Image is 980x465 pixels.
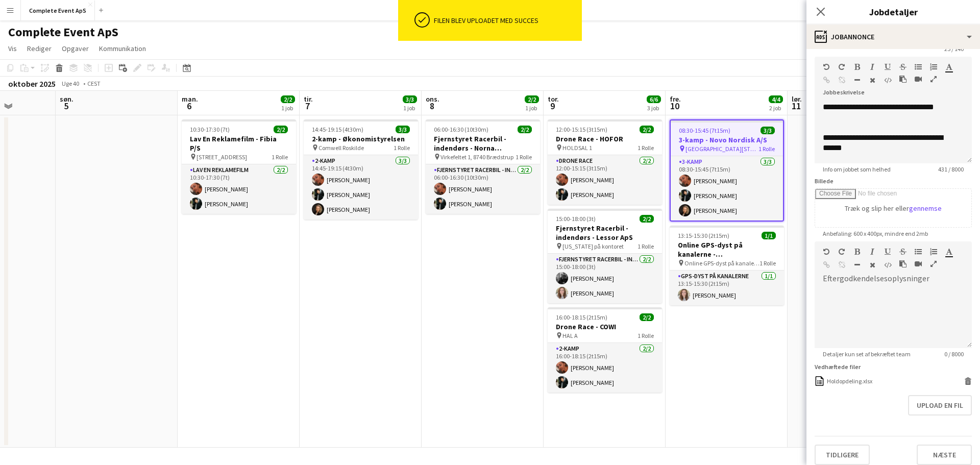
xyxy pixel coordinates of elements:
[516,153,532,161] span: 1 Rolle
[424,100,439,112] span: 8
[190,126,230,133] span: 10:30-17:30 (7t)
[23,42,56,55] a: Rediger
[548,224,662,242] h3: Fjernstyret Racerbil - indendørs - Lessor ApS
[58,80,83,87] span: Uge 40
[930,75,937,83] button: Fuld skærm
[945,248,952,256] button: Tekstfarve
[548,343,662,393] app-card-role: 2-kamp2/216:00-18:15 (2t15m)[PERSON_NAME][PERSON_NAME]
[671,156,783,221] app-card-role: 3-kamp3/308:30-15:45 (7t15m)[PERSON_NAME][PERSON_NAME][PERSON_NAME]
[884,248,891,256] button: Understregning
[638,242,654,250] span: 1 Rolle
[281,95,295,103] span: 2/2
[670,119,784,222] app-job-card: 08:30-15:45 (7t15m)3/33-kamp - Novo Nordisk A/S [GEOGRAPHIC_DATA][STREET_ADDRESS][GEOGRAPHIC_DATA...
[58,42,93,55] a: Opgaver
[930,260,937,268] button: Fuld skærm
[869,248,876,256] button: Kursiv
[4,42,21,55] a: Vis
[548,307,662,393] app-job-card: 16:00-18:15 (2t15m)2/2Drone Race - COWI HAL A1 Rolle2-kamp2/216:00-18:15 (2t15m)[PERSON_NAME][PER...
[769,104,782,112] div: 2 job
[884,261,891,269] button: HTML-kode
[556,313,607,321] span: 16:00-18:15 (2t15m)
[302,100,313,112] span: 7
[670,94,681,104] span: fre.
[915,75,922,83] button: Indsæt video
[670,240,784,259] h3: Online GPS-dyst på kanalerne - Udenrigsministeriet
[869,261,876,269] button: Ryd formatering
[827,377,872,385] div: Holdopdeling.xlsx
[548,119,662,205] div: 12:00-15:15 (3t15m)2/2Drone Race - HOFOR HOLDSAL 11 RolleDrone Race2/212:00-15:15 (3t15m)[PERSON_...
[815,445,870,465] button: Tidligere
[562,144,592,152] span: HOLDSAL 1
[518,126,532,133] span: 2/2
[853,248,861,256] button: Fed
[182,164,296,214] app-card-role: Lav En Reklamefilm2/210:30-17:30 (7t)[PERSON_NAME][PERSON_NAME]
[62,44,89,53] span: Opgaver
[761,127,775,134] span: 3/3
[790,100,802,112] span: 11
[899,260,906,268] button: Sæt ind som almindelig tekst
[869,76,876,84] button: Ryd formatering
[304,119,418,219] app-job-card: 14:45-19:15 (4t30m)3/32-kamp - Økonomistyrelsen Comwell Roskilde1 Rolle2-kamp3/314:45-19:15 (4t30...
[304,94,313,104] span: tir.
[546,100,559,112] span: 9
[792,94,802,104] span: lør.
[182,119,296,214] app-job-card: 10:30-17:30 (7t)2/2Lav En Reklamefilm - Fibia P/S [STREET_ADDRESS]1 RolleLav En Reklamefilm2/210:...
[27,44,52,53] span: Rediger
[403,95,417,103] span: 3/3
[930,248,937,256] button: Ordnet liste
[304,155,418,219] app-card-role: 2-kamp3/314:45-19:15 (4t30m)[PERSON_NAME][PERSON_NAME][PERSON_NAME]
[678,232,729,239] span: 13:15-15:30 (2t15m)
[548,209,662,303] app-job-card: 15:00-18:00 (3t)2/2Fjernstyret Racerbil - indendørs - Lessor ApS [US_STATE] på kontoret1 RolleFje...
[182,134,296,153] h3: Lav En Reklamefilm - Fibia P/S
[685,145,758,153] span: [GEOGRAPHIC_DATA][STREET_ADDRESS][GEOGRAPHIC_DATA]
[394,144,410,152] span: 1 Rolle
[304,134,418,143] h3: 2-kamp - Økonomistyrelsen
[869,63,876,71] button: Kursiv
[647,104,660,112] div: 3 job
[853,63,861,71] button: Fed
[759,259,776,267] span: 1 Rolle
[915,248,922,256] button: Uordnet liste
[930,165,972,173] span: 431 / 8000
[679,127,730,134] span: 08:30-15:45 (7t15m)
[684,259,759,267] span: Online GPS-dyst på kanalerne
[426,94,439,104] span: ons.
[60,94,73,104] span: søn.
[21,1,95,20] button: Complete Event ApS
[182,94,198,104] span: man.
[426,119,540,214] div: 06:00-16:30 (10t30m)2/2Fjernstyret Racerbil - indendørs - Norna Playgrounds A/S Virkefeltet 1, 87...
[670,226,784,305] div: 13:15-15:30 (2t15m)1/1Online GPS-dyst på kanalerne - Udenrigsministeriet Online GPS-dyst på kanal...
[899,63,906,71] button: Gennemstreget
[434,126,488,133] span: 06:00-16:30 (10t30m)
[8,44,17,53] span: Vis
[548,94,559,104] span: tor.
[274,126,288,133] span: 2/2
[396,126,410,133] span: 3/3
[930,63,937,71] button: Ordnet liste
[945,63,952,71] button: Tekstfarve
[762,232,776,239] span: 1/1
[884,63,891,71] button: Understregning
[556,126,607,133] span: 12:00-15:15 (3t15m)
[318,144,364,152] span: Comwell Roskilde
[87,80,101,87] div: CEST
[638,332,654,339] span: 1 Rolle
[403,104,416,112] div: 1 job
[548,322,662,331] h3: Drone Race - COWI
[525,95,539,103] span: 2/2
[640,215,654,223] span: 2/2
[838,248,845,256] button: Gentag
[8,25,118,40] h1: Complete Event ApS
[769,95,783,103] span: 4/4
[8,79,56,89] div: oktober 2025
[197,153,247,161] span: [STREET_ADDRESS]
[758,145,775,153] span: 1 Rolle
[281,104,295,112] div: 1 job
[908,395,972,415] button: Upload en fil
[434,16,578,25] div: Filen blev uploadet med succes
[670,271,784,305] app-card-role: GPS-dyst på kanalerne1/113:15-15:30 (2t15m)[PERSON_NAME]
[815,350,919,358] span: Detaljer kun set af bekræftet team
